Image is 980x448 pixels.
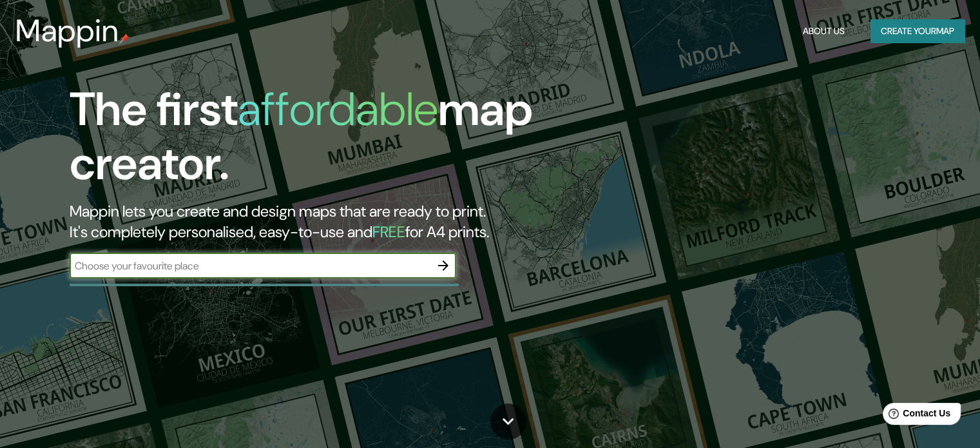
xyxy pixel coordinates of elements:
h5: FREE [372,222,405,242]
button: Create yourmap [870,19,965,43]
h3: Mappin [15,13,119,49]
iframe: Help widget launcher [865,398,966,434]
input: Choose your favourite place [70,258,430,273]
h1: affordable [238,79,438,139]
h1: The first map creator. [70,83,560,201]
button: About Us [798,19,850,43]
img: mappin-pin [119,34,130,44]
h2: Mappin lets you create and design maps that are ready to print. It's completely personalised, eas... [70,201,560,242]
